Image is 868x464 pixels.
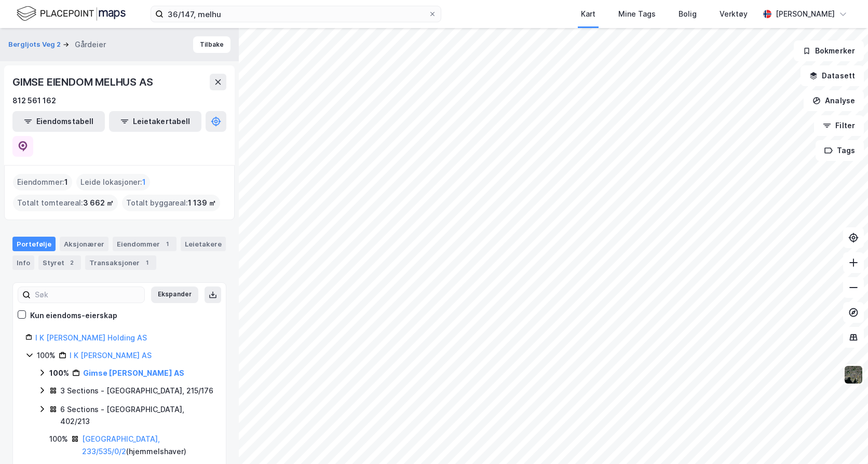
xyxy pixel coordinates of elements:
div: Kontrollprogram for chat [816,414,868,464]
button: Eiendomstabell [12,111,105,132]
input: Søk [31,287,144,303]
div: 100% [49,367,69,379]
div: 1 [142,257,152,268]
div: Totalt tomteareal : [13,195,118,211]
div: Bolig [679,8,697,20]
div: Kart [581,8,595,20]
div: GIMSE EIENDOM MELHUS AS [12,74,155,90]
button: Bergljots Veg 2 [8,39,63,50]
div: Leide lokasjoner : [76,174,150,190]
input: Søk på adresse, matrikkel, gårdeiere, leietakere eller personer [164,6,428,22]
div: [PERSON_NAME] [776,8,835,20]
button: Tilbake [193,36,230,53]
div: Gårdeier [75,38,106,51]
div: 1 [162,239,172,249]
button: Bokmerker [794,40,864,61]
button: Analyse [804,90,864,111]
div: 3 Sections - [GEOGRAPHIC_DATA], 215/176 [60,385,213,397]
span: 1 139 ㎡ [188,197,216,209]
div: 100% [37,349,56,362]
div: ( hjemmelshaver ) [82,433,213,458]
div: Portefølje [12,237,56,251]
span: 3 662 ㎡ [83,197,114,209]
div: Mine Tags [618,8,656,20]
a: I K [PERSON_NAME] AS [70,351,152,360]
div: Eiendommer [113,237,177,251]
div: 2 [66,257,77,268]
div: Aksjonærer [60,237,108,251]
button: Datasett [801,65,864,86]
button: Filter [814,115,864,136]
div: Verktøy [720,8,748,20]
img: logo.f888ab2527a4732fd821a326f86c7f29.svg [17,5,126,23]
div: 812 561 162 [12,94,56,107]
button: Leietakertabell [109,111,201,132]
iframe: Chat Widget [816,414,868,464]
div: 100% [49,433,68,445]
div: Transaksjoner [85,255,156,270]
div: Totalt byggareal : [122,195,220,211]
div: 6 Sections - [GEOGRAPHIC_DATA], 402/213 [60,403,213,428]
button: Tags [816,140,864,161]
div: Styret [38,255,81,270]
a: I K [PERSON_NAME] Holding AS [35,333,147,342]
div: Eiendommer : [13,174,72,190]
span: 1 [142,176,146,188]
img: 9k= [844,365,863,385]
button: Ekspander [151,286,198,303]
div: Leietakere [181,237,226,251]
div: Kun eiendoms-eierskap [30,309,117,322]
div: Info [12,255,34,270]
a: Gimse [PERSON_NAME] AS [83,369,184,377]
span: 1 [64,176,68,188]
a: [GEOGRAPHIC_DATA], 233/535/0/2 [82,434,160,456]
